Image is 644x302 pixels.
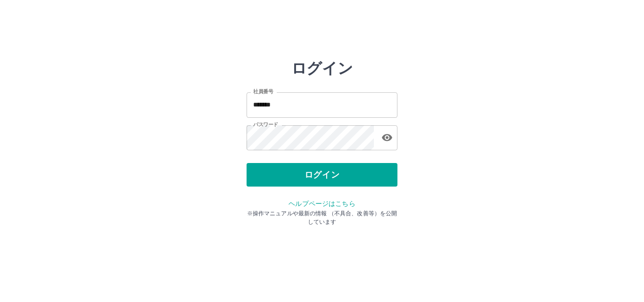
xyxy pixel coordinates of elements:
[247,209,397,226] p: ※操作マニュアルや最新の情報 （不具合、改善等）を公開しています
[289,200,355,207] a: ヘルプページはこちら
[247,163,397,187] button: ログイン
[253,121,278,128] label: パスワード
[253,88,273,95] label: 社員番号
[291,59,353,77] h2: ログイン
